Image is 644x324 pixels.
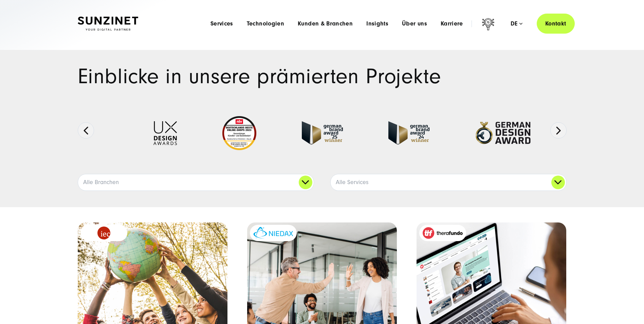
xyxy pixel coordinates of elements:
[511,20,522,27] div: de
[388,121,429,145] img: German-Brand-Award - fullservice digital agentur SUNZINET
[402,20,427,27] a: Über uns
[78,174,314,191] a: Alle Branchen
[210,20,233,27] a: Services
[366,20,388,27] a: Insights
[78,17,138,31] img: SUNZINET Full Service Digital Agentur
[475,121,531,145] img: German-Design-Award - fullservice digital agentur SUNZINET
[302,121,343,145] img: German Brand Award winner 2025 - Full Service Digital Agentur SUNZINET
[247,20,284,27] a: Technologien
[78,66,567,87] h1: Einblicke in unsere prämierten Projekte
[97,227,110,239] img: logo_IEC
[222,116,256,150] img: Deutschlands beste Online Shops 2023 - boesner - Kunde - SUNZINET
[78,122,94,139] button: Previous
[550,122,567,139] button: Next
[331,174,566,191] a: Alle Services
[537,14,575,34] a: Kontakt
[253,227,293,239] img: niedax-logo
[423,227,463,239] img: therafundo_10-2024_logo_2c
[153,121,177,145] img: UX-Design-Awards - fullservice digital agentur SUNZINET
[441,20,463,27] a: Karriere
[298,20,353,27] a: Kunden & Branchen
